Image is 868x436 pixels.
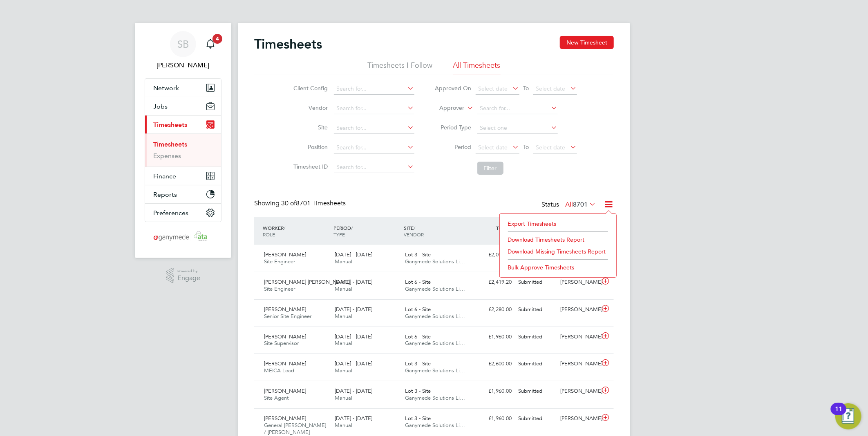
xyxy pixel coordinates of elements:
span: [DATE] - [DATE] [335,306,372,313]
div: [PERSON_NAME] [557,357,600,371]
span: 30 of [281,199,296,207]
span: Reports [153,191,177,198]
span: Lot 6 - Site [405,333,431,340]
button: New Timesheet [560,36,614,49]
span: 8701 [573,200,588,209]
li: Bulk Approve Timesheets [504,262,612,273]
span: Lot 6 - Site [405,278,431,285]
span: Select date [536,85,566,92]
span: 4 [213,34,222,44]
div: Status [541,199,597,211]
span: [DATE] - [DATE] [335,278,372,285]
a: SB[PERSON_NAME] [145,31,221,70]
li: Download Missing Timesheets Report [504,246,612,257]
div: [PERSON_NAME] [557,303,600,316]
div: Submitted [515,276,557,289]
input: Search for... [334,122,414,134]
span: [PERSON_NAME] [264,306,306,313]
div: £1,960.00 [472,385,515,398]
span: Site Agent [264,394,289,401]
span: MEICA Lead [264,367,294,374]
span: [DATE] - [DATE] [335,251,372,258]
a: Expenses [153,152,181,160]
div: Submitted [515,303,557,316]
span: [PERSON_NAME] [264,251,306,258]
span: Lot 3 - Site [405,360,431,367]
label: Period [435,143,472,151]
div: [PERSON_NAME] [557,385,600,398]
span: Lot 3 - Site [405,387,431,394]
span: [DATE] - [DATE] [335,415,372,422]
input: Search for... [334,83,414,95]
span: / [284,225,285,231]
button: Preferences [145,204,221,222]
a: Powered byEngage [166,268,201,283]
label: Position [291,143,328,151]
span: To [521,83,532,93]
div: Submitted [515,385,557,398]
span: 8701 Timesheets [281,199,346,207]
span: Network [153,84,179,92]
span: Ganymede Solutions Li… [405,258,465,265]
input: Select one [477,122,558,134]
nav: Main navigation [135,23,231,258]
button: Jobs [145,97,221,115]
span: Site Engineer [264,285,295,292]
div: Showing [254,199,347,208]
div: PERIOD [331,220,402,242]
span: Manual [335,422,352,429]
button: Filter [477,162,503,175]
li: All Timesheets [453,60,501,75]
div: Submitted [515,357,557,371]
input: Search for... [334,162,414,173]
span: Preferences [153,209,188,217]
span: [PERSON_NAME] [264,360,306,367]
span: / [414,225,416,231]
div: Submitted [515,412,557,425]
li: Download Timesheets Report [504,234,612,245]
div: [PERSON_NAME] [557,330,600,344]
input: Search for... [334,142,414,153]
label: Client Config [291,85,328,92]
div: Submitted [515,330,557,344]
div: £2,016.00 [472,248,515,262]
span: To [521,142,532,152]
div: £1,960.00 [472,330,515,344]
div: SITE [402,220,473,242]
span: Ganymede Solutions Li… [405,285,465,292]
span: Manual [335,258,352,265]
span: [PERSON_NAME] [264,333,306,340]
span: [PERSON_NAME] [264,387,306,394]
label: Vendor [291,104,328,111]
span: Samantha Briggs [145,60,221,70]
a: 4 [202,31,219,57]
input: Search for... [334,103,414,114]
span: [DATE] - [DATE] [335,333,372,340]
label: Timesheet ID [291,163,328,170]
span: Site Supervisor [264,340,299,347]
label: All [565,200,596,209]
img: ganymedesolutions-logo-retina.png [151,230,215,243]
a: Go to home page [145,230,221,243]
input: Search for... [477,103,558,114]
div: 11 [835,409,842,420]
span: Ganymede Solutions Li… [405,394,465,401]
button: Finance [145,167,221,185]
span: / [351,225,353,231]
div: WORKER [261,220,331,242]
button: Network [145,79,221,97]
span: General [PERSON_NAME] / [PERSON_NAME] [264,422,326,436]
span: Finance [153,172,176,180]
label: Approver [428,104,465,112]
span: [PERSON_NAME] [264,415,306,422]
span: [DATE] - [DATE] [335,360,372,367]
label: Site [291,124,328,131]
span: Manual [335,394,352,401]
div: [PERSON_NAME] [557,412,600,425]
span: Manual [335,285,352,292]
span: Jobs [153,102,168,110]
span: Manual [335,340,352,347]
div: [PERSON_NAME] [557,276,600,289]
span: Select date [536,144,566,151]
button: Timesheets [145,116,221,133]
